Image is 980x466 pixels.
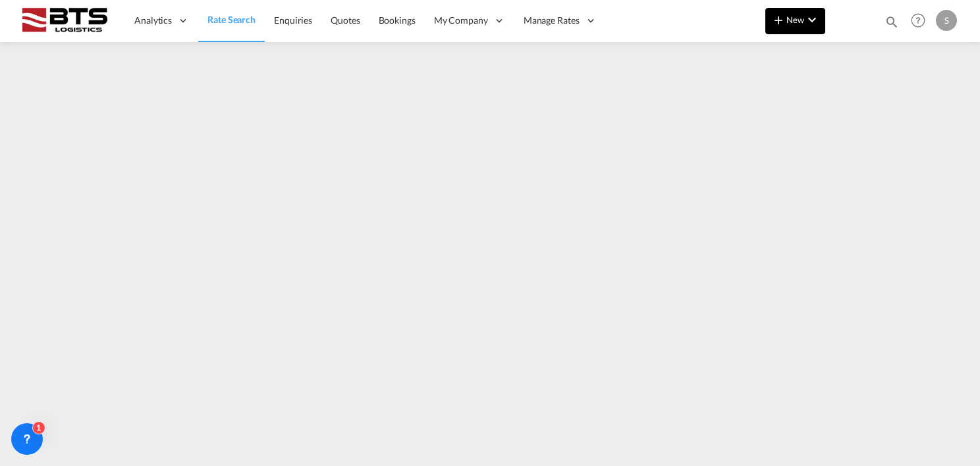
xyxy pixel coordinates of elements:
span: Analytics [134,14,172,27]
span: Help [907,9,929,32]
span: New [771,14,820,25]
span: Quotes [331,14,360,26]
span: Bookings [379,14,416,26]
md-icon: icon-chevron-down [804,12,820,28]
div: S [936,10,957,31]
button: icon-plus 400-fgNewicon-chevron-down [765,8,825,34]
div: Help [907,9,936,33]
div: icon-magnify [885,14,899,34]
md-icon: icon-magnify [885,14,899,29]
span: Rate Search [207,14,256,25]
img: cdcc71d0be7811ed9adfbf939d2aa0e8.png [20,6,109,36]
span: My Company [434,14,488,27]
md-icon: icon-plus 400-fg [771,12,786,28]
span: Enquiries [274,14,312,26]
span: Manage Rates [524,14,580,27]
